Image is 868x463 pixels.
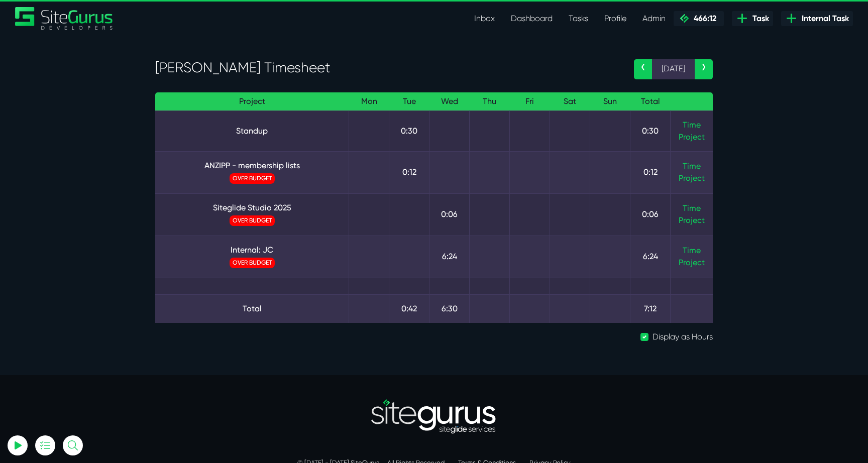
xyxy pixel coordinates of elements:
[630,294,671,323] td: 7:12
[630,110,671,151] td: 0:30
[163,202,341,214] a: Siteglide Studio 2025
[798,13,849,25] span: Internal Task
[630,92,671,111] th: Total
[634,59,652,79] a: ‹
[389,92,429,111] th: Tue
[466,9,503,29] a: Inbox
[15,7,114,30] a: SiteGurus
[429,294,470,323] td: 6:30
[163,125,341,137] a: Standup
[630,193,671,236] td: 0:06
[652,59,695,79] span: [DATE]
[429,193,470,236] td: 0:06
[634,9,674,29] a: Admin
[389,294,429,323] td: 0:42
[349,92,389,111] th: Mon
[33,118,143,140] input: Email
[230,173,275,184] span: OVER BUDGET
[630,151,671,193] td: 0:12
[674,11,724,26] a: 466:12
[15,7,114,30] img: Sitegurus Logo
[163,244,341,256] a: Internal: JC
[389,151,429,193] td: 0:12
[679,131,705,143] a: Project
[510,92,550,111] th: Fri
[679,172,705,184] a: Project
[683,203,701,213] a: Time
[550,92,590,111] th: Sat
[503,9,561,29] a: Dashboard
[590,92,630,111] th: Sun
[470,92,510,111] th: Thu
[389,110,429,151] td: 0:30
[695,59,713,79] a: ›
[679,214,705,226] a: Project
[596,9,634,29] a: Profile
[653,331,713,343] label: Display as Hours
[230,258,275,268] span: OVER BUDGET
[748,13,769,25] span: Task
[429,92,470,111] th: Wed
[683,120,701,130] a: Time
[683,161,701,171] a: Time
[630,236,671,278] td: 6:24
[33,177,143,198] button: Log In
[429,236,470,278] td: 6:24
[781,11,853,26] a: Internal Task
[683,246,701,255] a: Time
[732,11,773,26] a: Task
[679,257,705,269] a: Project
[155,92,349,111] th: Project
[690,14,716,23] span: 466:12
[155,294,349,323] td: Total
[155,59,619,76] h3: [PERSON_NAME] Timesheet
[561,9,596,29] a: Tasks
[163,160,341,172] a: ANZIPP - membership lists
[230,215,275,226] span: OVER BUDGET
